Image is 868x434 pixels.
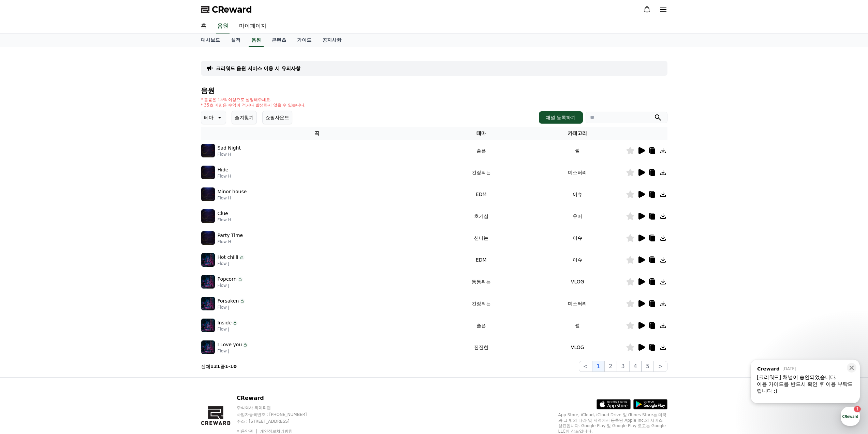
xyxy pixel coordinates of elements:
[433,227,529,249] td: 신나는
[218,217,231,223] p: Flow H
[433,140,529,162] td: 슬픈
[249,34,264,47] a: 음원
[433,314,529,336] td: 슬픈
[592,361,604,372] button: 1
[218,152,241,157] p: Flow H
[195,34,225,47] a: 대시보드
[201,87,667,94] h4: 음원
[21,227,26,232] span: 홈
[201,319,215,332] img: music
[201,111,226,124] button: 테마
[218,305,245,310] p: Flow J
[225,364,229,369] strong: 1
[237,412,320,417] p: 사업자등록번호 : [PHONE_NUMBER]
[201,127,433,140] th: 곡
[234,19,272,33] a: 마이페이지
[237,419,320,424] p: 주소 : [STREET_ADDRESS]
[218,341,242,348] p: I Love you
[201,340,215,354] img: music
[216,19,230,33] a: 음원
[558,412,667,434] p: App Store, iCloud, iCloud Drive 및 iTunes Store는 미국과 그 밖의 나라 및 지역에서 등록된 Apple Inc.의 서비스 상표입니다. Goo...
[210,364,220,369] strong: 131
[105,227,114,232] span: 설정
[2,216,45,234] a: 홈
[539,111,583,124] button: 채널 등록하기
[237,405,320,410] p: 주식회사 와이피랩
[218,297,239,305] p: Forsaken
[617,361,629,372] button: 3
[433,293,529,314] td: 긴장되는
[433,271,529,293] td: 통통튀는
[201,297,215,310] img: music
[201,253,215,267] img: music
[529,271,626,293] td: VLOG
[529,183,626,205] td: 이슈
[433,249,529,271] td: EDM
[433,162,529,183] td: 긴장되는
[433,183,529,205] td: EDM
[579,361,592,372] button: <
[201,97,306,102] p: * 볼륨은 15% 이상으로 설정해주세요.
[529,293,626,314] td: 미스터리
[218,254,238,261] p: Hot chilli
[529,140,626,162] td: 썰
[225,34,246,47] a: 실적
[529,314,626,336] td: 썰
[629,361,642,372] button: 4
[218,188,247,195] p: Minor house
[218,319,232,326] p: Inside
[529,205,626,227] td: 유머
[218,210,228,217] p: Clue
[260,429,293,434] a: 개인정보처리방침
[604,361,617,372] button: 2
[237,429,258,434] a: 이용약관
[529,162,626,183] td: 미스터리
[195,19,212,33] a: 홈
[201,144,215,157] img: music
[45,216,88,234] a: 1대화
[218,166,229,173] p: Hide
[201,363,237,370] p: 전체 중 -
[201,209,215,223] img: music
[232,111,257,124] button: 즐겨찾기
[433,336,529,358] td: 잔잔한
[201,4,252,15] a: CReward
[433,127,529,140] th: 테마
[317,34,347,47] a: 공지사항
[201,166,215,179] img: music
[654,361,667,372] button: >
[218,144,241,152] p: Sad Night
[201,187,215,201] img: music
[88,216,131,234] a: 설정
[218,276,237,283] p: Popcorn
[216,65,300,72] a: 크리워드 음원 서비스 이용 시 유의사항
[201,231,215,245] img: music
[218,173,231,179] p: Flow H
[69,216,72,222] span: 1
[237,394,320,402] p: CReward
[529,336,626,358] td: VLOG
[218,261,245,266] p: Flow J
[230,364,237,369] strong: 10
[218,195,247,201] p: Flow H
[62,227,71,233] span: 대화
[201,275,215,289] img: music
[218,283,243,288] p: Flow J
[212,4,252,15] span: CReward
[433,205,529,227] td: 호기심
[218,239,243,244] p: Flow H
[529,127,626,140] th: 카테고리
[529,249,626,271] td: 이슈
[204,113,214,122] p: 테마
[218,326,238,332] p: Flow J
[642,361,654,372] button: 5
[262,111,292,124] button: 쇼핑사운드
[292,34,317,47] a: 가이드
[201,102,306,108] p: * 35초 미만은 수익이 적거나 발생하지 않을 수 있습니다.
[218,348,248,354] p: Flow J
[529,227,626,249] td: 이슈
[218,232,243,239] p: Party Time
[266,34,292,47] a: 콘텐츠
